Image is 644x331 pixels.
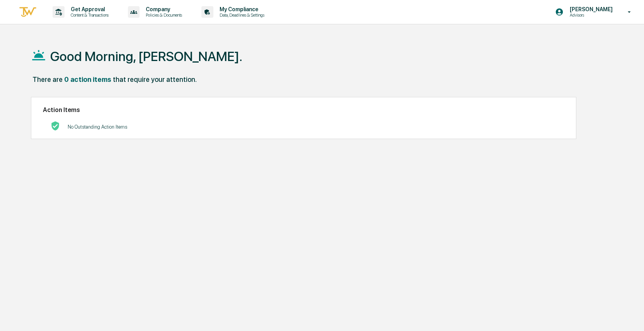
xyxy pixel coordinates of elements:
p: Advisors [564,12,617,18]
p: No Outstanding Action Items [68,124,127,130]
h2: Action Items [43,106,564,114]
p: Policies & Documents [140,12,186,18]
div: There are [32,75,63,83]
p: My Compliance [213,6,268,12]
p: Company [140,6,186,12]
p: Data, Deadlines & Settings [213,12,268,18]
img: logo [19,6,37,19]
p: Get Approval [65,6,112,12]
img: No Actions logo [51,121,60,131]
p: [PERSON_NAME] [564,6,617,12]
div: 0 action items [64,75,111,83]
p: Content & Transactions [65,12,112,18]
div: that require your attention. [113,75,197,83]
h1: Good Morning, [PERSON_NAME]. [50,49,242,64]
